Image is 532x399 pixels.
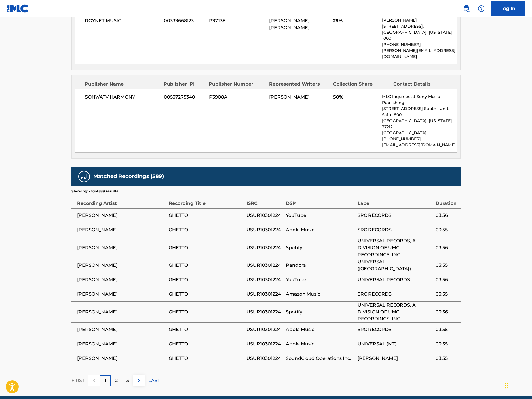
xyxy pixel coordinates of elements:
[382,136,457,142] p: [PHONE_NUMBER]
[382,118,457,130] p: [GEOGRAPHIC_DATA], [US_STATE] 37212
[358,258,432,272] span: UNIVERSAL ([GEOGRAPHIC_DATA])
[77,226,166,233] span: [PERSON_NAME]
[77,262,166,269] span: [PERSON_NAME]
[246,276,283,283] span: USUR10301224
[286,326,355,333] span: Apple Music
[77,326,166,333] span: [PERSON_NAME]
[382,130,457,136] p: [GEOGRAPHIC_DATA]
[77,212,166,219] span: [PERSON_NAME]
[7,4,29,13] img: MLC Logo
[77,276,166,283] span: [PERSON_NAME]
[164,94,205,101] span: 00537275340
[286,355,355,362] span: SoundCloud Operations Inc.
[164,81,204,88] div: Publisher IPI
[286,244,355,251] span: Spotify
[478,5,485,12] img: help
[382,23,457,29] p: [STREET_ADDRESS],
[503,371,532,399] iframe: Chat Widget
[71,189,118,194] p: Showing 1 - 10 of 589 results
[246,341,283,347] span: USUR10301224
[436,276,458,283] span: 03:56
[246,355,283,362] span: USUR10301224
[436,244,458,251] span: 03:56
[358,237,432,258] span: UNIVERSAL RECORDS, A DIVISION OF UMG RECORDINGS, INC.
[77,341,166,347] span: [PERSON_NAME]
[169,244,244,251] span: GHETTO
[85,94,159,101] span: SONY/ATV HARMONY
[358,355,432,362] span: [PERSON_NAME]
[436,341,458,347] span: 03:55
[246,309,283,315] span: USUR10301224
[286,194,355,207] div: DSP
[358,291,432,298] span: SRC RECORDS
[382,94,457,106] p: MLC Inquiries at Sony Music Publishing
[286,212,355,219] span: YouTube
[148,377,160,384] p: LAST
[286,291,355,298] span: Amazon Music
[246,212,283,219] span: USUR10301224
[358,276,432,283] span: UNIVERSAL RECORDS
[77,194,166,207] div: Recording Artist
[286,276,355,283] span: YouTube
[209,81,265,88] div: Publisher Number
[77,309,166,315] span: [PERSON_NAME]
[246,244,283,251] span: USUR10301224
[286,226,355,233] span: Apple Music
[382,48,457,60] p: [PERSON_NAME][EMAIL_ADDRESS][DOMAIN_NAME]
[358,212,432,219] span: SRC RECORDS
[269,94,309,100] span: [PERSON_NAME]
[164,17,205,24] span: 00339668123
[491,1,525,16] a: Log In
[382,29,457,41] p: [GEOGRAPHIC_DATA], [US_STATE] 10001
[436,309,458,315] span: 03:56
[169,276,244,283] span: GHETTO
[505,377,508,394] div: Drag
[169,291,244,298] span: GHETTO
[382,142,457,148] p: [EMAIL_ADDRESS][DOMAIN_NAME]
[169,355,244,362] span: GHETTO
[105,377,106,384] p: 1
[71,377,85,384] p: FIRST
[358,194,432,207] div: Label
[169,341,244,347] span: GHETTO
[169,226,244,233] span: GHETTO
[77,291,166,298] span: [PERSON_NAME]
[115,377,118,384] p: 2
[246,262,283,269] span: USUR10301224
[382,106,457,118] p: [STREET_ADDRESS] South , Unit Suite 800,
[358,226,432,233] span: SRC RECORDS
[81,173,88,180] img: Matched Recordings
[382,41,457,48] p: [PHONE_NUMBER]
[333,94,378,101] span: 50%
[286,341,355,347] span: Apple Music
[169,194,244,207] div: Recording Title
[246,226,283,233] span: USUR10301224
[476,3,487,14] div: Help
[436,326,458,333] span: 03:55
[463,5,470,12] img: search
[382,17,457,23] p: [PERSON_NAME]
[126,377,129,384] p: 3
[246,194,283,207] div: ISRC
[286,309,355,315] span: Spotify
[209,17,265,24] span: P9713E
[358,326,432,333] span: SRC RECORDS
[93,173,164,180] h5: Matched Recordings (589)
[169,212,244,219] span: GHETTO
[436,212,458,219] span: 03:56
[358,341,432,347] span: UNIVERSAL (MT)
[169,262,244,269] span: GHETTO
[461,3,472,14] a: Public Search
[436,355,458,362] span: 03:55
[77,355,166,362] span: [PERSON_NAME]
[333,17,378,24] span: 25%
[85,17,159,24] span: ROYNET MUSIC
[333,81,389,88] div: Collection Share
[436,194,458,207] div: Duration
[169,326,244,333] span: GHETTO
[209,94,265,101] span: P3908A
[436,262,458,269] span: 03:55
[269,18,311,30] span: [PERSON_NAME], [PERSON_NAME]
[358,302,432,322] span: UNIVERSAL RECORDS, A DIVISION OF UMG RECORDINGS, INC.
